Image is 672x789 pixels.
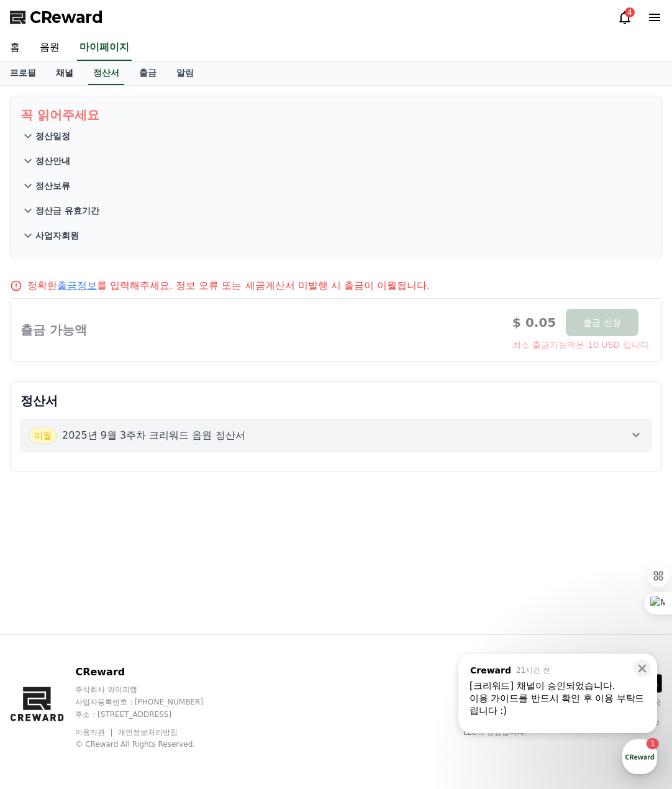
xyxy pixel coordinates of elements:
[46,62,83,85] a: 채널
[75,665,227,680] p: CReward
[30,35,70,61] a: 음원
[160,394,238,425] a: 설정
[20,106,652,124] p: 꼭 읽어주세요
[20,198,652,223] button: 정산금 유효기간
[118,728,178,737] a: 개인정보처리방침
[35,130,70,142] p: 정산일정
[77,35,132,61] a: 마이페이지
[75,739,227,749] p: © CReward All Rights Reserved.
[126,393,130,403] span: 1
[166,62,204,85] a: 알림
[192,413,207,422] span: 설정
[35,155,70,167] p: 정산안내
[75,709,227,719] p: 주소 : [STREET_ADDRESS]
[57,280,97,291] a: 출금정보
[82,394,160,425] a: 1대화
[35,180,70,192] p: 정산보류
[35,204,99,217] p: 정산금 유효기간
[75,697,227,707] p: 사업자등록번호 : [PHONE_NUMBER]
[20,148,652,173] button: 정산안내
[20,173,652,198] button: 정산보류
[75,685,227,695] p: 주식회사 와이피랩
[20,124,652,148] button: 정산일정
[20,392,652,409] p: 정산서
[4,394,82,425] a: 홈
[39,413,47,422] span: 홈
[35,229,79,242] p: 사업자회원
[625,7,635,17] div: 4
[129,62,166,85] a: 출금
[29,427,57,444] span: 이월
[20,223,652,248] button: 사업자회원
[30,7,103,27] span: CReward
[88,62,124,85] a: 정산서
[62,428,245,443] p: 2025년 9월 3주차 크리워드 음원 정산서
[20,419,652,452] button: 이월 2025년 9월 3주차 크리워드 음원 정산서
[27,278,430,293] p: 정확한 를 입력해주세요. 정보 오류 또는 세금계산서 미발행 시 출금이 이월됩니다.
[75,728,114,737] a: 이용약관
[10,7,103,27] a: CReward
[617,10,632,25] a: 4
[114,413,129,423] span: 대화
